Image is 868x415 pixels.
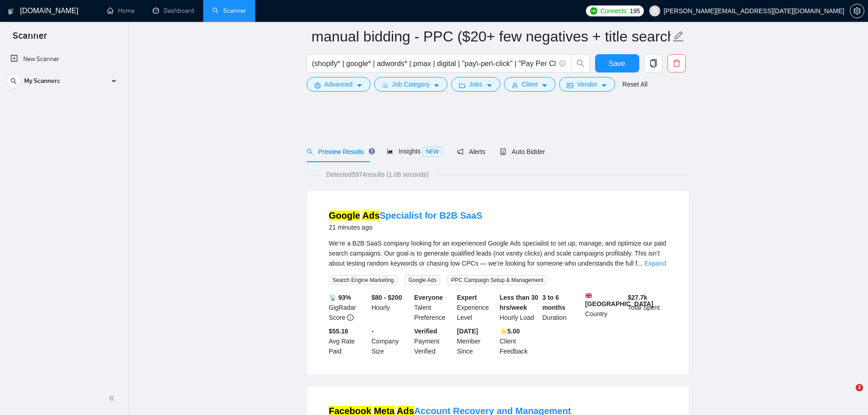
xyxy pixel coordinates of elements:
div: Hourly [370,292,412,323]
li: New Scanner [3,50,124,68]
img: upwork-logo.png [590,7,597,15]
mark: Google [329,210,360,220]
a: homeHome [107,7,134,15]
img: 🇬🇧 [586,292,592,299]
a: setting [850,7,864,15]
div: Member Since [455,326,498,356]
span: search [572,59,589,67]
span: Search Engine Marketing [329,275,398,285]
b: Less than 30 hrs/week [500,294,539,311]
span: Vendor [577,79,597,89]
button: search [6,74,21,88]
b: Everyone [414,294,443,301]
a: searchScanner [212,7,246,15]
input: Search Freelance Jobs... [312,58,555,69]
span: Job Category [392,79,430,89]
span: user [652,8,658,14]
span: info-circle [560,61,565,67]
span: bars [382,82,388,89]
span: My Scanners [24,72,60,90]
div: Tooltip anchor [368,147,376,155]
span: caret-down [433,82,440,89]
span: search [307,149,313,155]
span: Google Ads [405,275,440,285]
span: ... [637,260,643,267]
div: Total Spent [626,292,669,323]
span: setting [850,7,864,15]
span: robot [500,149,506,155]
span: area-chart [387,148,393,154]
span: Insights [387,148,442,155]
button: search [571,54,590,72]
input: Scanner name... [312,25,671,48]
div: Client Feedback [498,326,541,356]
b: Verified [414,328,437,335]
div: Experience Level [455,292,498,323]
div: Avg Rate Paid [327,326,370,356]
span: Client [522,79,538,89]
b: [DATE] [457,328,478,335]
span: delete [668,59,685,67]
span: info-circle [347,314,354,321]
b: 3 to 6 months [542,294,565,311]
button: settingAdvancedcaret-down [307,77,370,92]
span: Jobs [469,79,483,89]
span: caret-down [541,82,548,89]
span: user [512,82,518,89]
span: double-left [108,394,118,403]
span: idcard [567,82,573,89]
span: caret-down [486,82,493,89]
button: barsJob Categorycaret-down [374,77,447,92]
span: Save [609,58,625,69]
div: Country [583,292,626,323]
button: delete [668,54,686,72]
a: Google AdsSpecialist for B2B SaaS [329,210,483,220]
span: We’re a B2B SaaS company looking for an experienced Google Ads specialist to set up, manage, and ... [329,240,667,267]
div: We’re a B2B SaaS company looking for an experienced Google Ads specialist to set up, manage, and ... [329,238,667,268]
a: New Scanner [10,50,117,68]
div: 21 minutes ago [329,222,483,233]
span: caret-down [356,82,363,89]
button: Save [595,54,639,72]
button: idcardVendorcaret-down [559,77,615,92]
span: setting [314,82,321,89]
span: caret-down [601,82,607,89]
div: Duration [540,292,583,323]
iframe: Intercom live chat [837,384,859,406]
span: edit [673,31,684,42]
span: search [7,78,21,84]
button: folderJobscaret-down [451,77,500,92]
li: My Scanners [3,72,124,94]
b: Expert [457,294,477,301]
a: Reset All [622,79,647,89]
span: 2 [856,384,863,391]
span: 195 [630,6,640,16]
span: PPC Campaign Setup & Management [447,275,547,285]
span: Alerts [457,148,485,155]
div: Company Size [370,326,412,356]
span: folder [459,82,465,89]
span: Preview Results [307,148,372,155]
img: logo [8,4,14,19]
mark: Ads [362,210,380,220]
a: Expand [644,260,666,267]
b: $ 27.7k [628,294,647,301]
span: Scanner [5,29,54,48]
span: Auto Bidder [500,148,545,155]
button: setting [850,4,864,18]
div: Payment Verified [412,326,455,356]
b: 📡 93% [329,294,351,301]
span: NEW [422,147,442,157]
span: copy [645,59,662,67]
div: Talent Preference [412,292,455,323]
span: Connects: [601,6,628,16]
span: Detected 5974 results (1.08 seconds) [320,169,435,179]
button: copy [644,54,663,72]
div: GigRadar Score [327,292,370,323]
button: userClientcaret-down [504,77,556,92]
b: $55.16 [329,328,349,335]
span: notification [457,149,463,155]
b: ⭐️ 5.00 [500,328,520,335]
span: Advanced [324,79,353,89]
b: [GEOGRAPHIC_DATA] [585,292,653,307]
